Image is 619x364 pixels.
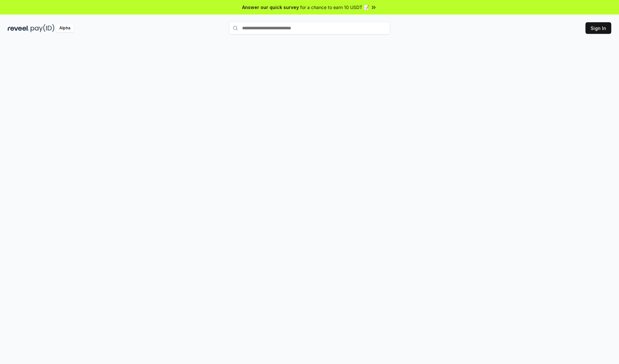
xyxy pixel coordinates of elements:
span: for a chance to earn 10 USDT 📝 [300,4,369,11]
button: Sign In [585,22,611,34]
img: pay_id [31,24,54,32]
img: reveel_dark [8,24,29,32]
div: Alpha [56,24,74,32]
span: Answer our quick survey [242,4,299,11]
